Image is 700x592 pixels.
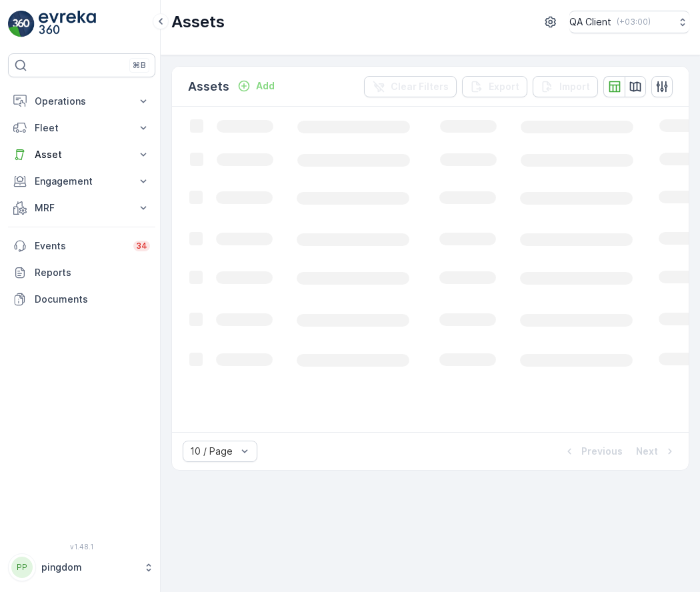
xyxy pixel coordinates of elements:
[133,60,146,71] p: ⌘B
[35,239,125,253] p: Events
[8,543,155,551] span: v 1.48.1
[8,11,35,37] img: logo
[489,80,519,93] p: Export
[35,293,150,306] p: Documents
[188,77,229,96] p: Assets
[256,79,275,93] p: Add
[462,76,527,97] button: Export
[569,15,611,29] p: QA Client
[8,233,155,259] a: Events34
[391,80,449,93] p: Clear Filters
[35,95,129,108] p: Operations
[8,168,155,195] button: Engagement
[581,445,623,458] p: Previous
[561,443,624,459] button: Previous
[8,115,155,141] button: Fleet
[41,561,137,574] p: pingdom
[533,76,598,97] button: Import
[136,241,147,251] p: 34
[8,141,155,168] button: Asset
[35,201,129,215] p: MRF
[171,11,225,33] p: Assets
[8,553,155,581] button: PPpingdom
[232,78,280,94] button: Add
[617,17,651,27] p: ( +03:00 )
[636,445,658,458] p: Next
[35,121,129,135] p: Fleet
[35,175,129,188] p: Engagement
[11,557,33,578] div: PP
[364,76,457,97] button: Clear Filters
[8,195,155,221] button: MRF
[35,266,150,279] p: Reports
[8,88,155,115] button: Operations
[635,443,678,459] button: Next
[559,80,590,93] p: Import
[8,286,155,313] a: Documents
[35,148,129,161] p: Asset
[569,11,689,33] button: QA Client(+03:00)
[8,259,155,286] a: Reports
[39,11,96,37] img: logo_light-DOdMpM7g.png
